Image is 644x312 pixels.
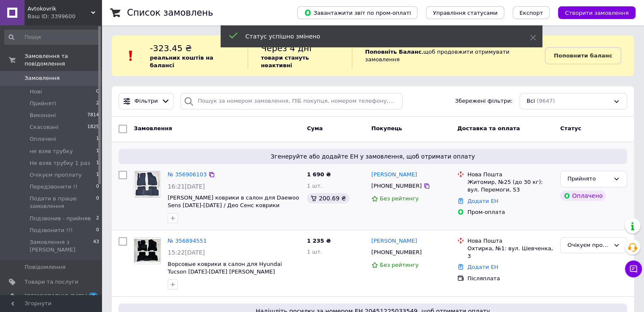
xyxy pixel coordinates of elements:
span: Статус [560,125,581,131]
button: Експорт [513,6,550,19]
a: № 356894551 [168,238,207,244]
div: Очікуєм проплату [567,241,610,250]
span: Повідомлення [25,263,66,271]
a: [PERSON_NAME] коврики в салон для Daewoo Sens [DATE]-[DATE] / Део Сенс коврики [168,194,299,209]
b: Поповніть Баланс [365,49,421,55]
span: Подзвонити !!! [30,227,73,234]
span: Замовлення [25,74,60,82]
span: Фільтри [135,97,158,105]
div: Післяплата [467,275,553,282]
div: [PHONE_NUMBER] [370,181,423,192]
span: 0 [96,183,99,191]
span: 2 [96,215,99,222]
span: Покупець [371,125,402,131]
div: , щоб продовжити отримувати замовлення [352,42,545,69]
button: Створити замовлення [558,6,636,19]
a: Фото товару [134,171,161,198]
span: Замовлення та повідомлення [25,52,102,68]
span: Створити замовлення [565,10,629,16]
span: не взяв трубку [30,148,73,155]
div: Нова Пошта [467,237,553,245]
span: 1 шт. [307,183,322,189]
b: Поповнити баланс [554,52,612,59]
span: Доставка та оплата [457,125,520,131]
span: Замовлення з [PERSON_NAME] [30,238,93,254]
span: 0 [96,227,99,234]
div: Статус успішно змінено [246,32,509,41]
a: Ворсовые коврики в салон для Hyundai Tucson [DATE]-[DATE] [PERSON_NAME] [168,261,282,275]
span: 43 [93,238,99,254]
div: Прийнято [567,175,610,183]
div: [PHONE_NUMBER] [370,247,423,258]
span: 0 [96,88,99,96]
span: Згенеруйте або додайте ЕН у замовлення, щоб отримати оплату [122,152,624,161]
a: [PERSON_NAME] [371,237,417,245]
span: Виконані [30,112,56,119]
a: Додати ЕН [467,264,498,270]
button: Чат з покупцем [625,260,642,277]
div: Ваш ID: 3399600 [28,13,102,20]
span: Скасовані [30,123,58,131]
span: Без рейтингу [380,195,419,202]
span: Очікуєм проплату [30,171,82,179]
span: Прийняті [30,100,56,107]
button: Завантажити звіт по пром-оплаті [297,6,417,19]
span: 1 690 ₴ [307,171,331,178]
span: Замовлення [134,125,172,131]
div: Нова Пошта [467,171,553,178]
div: Пром-оплата [467,208,553,216]
span: 4 [89,293,97,300]
span: Cума [307,125,323,131]
span: Подзвонив - прийняв [30,215,91,222]
a: Фото товару [134,237,161,264]
span: Всі [527,97,535,105]
span: 1 шт. [307,249,322,255]
span: Нові [30,88,42,96]
div: Оплачено [560,191,606,201]
a: [PERSON_NAME] [371,171,417,179]
span: 1 235 ₴ [307,238,331,244]
span: Збережені фільтри: [455,97,513,105]
a: Поповнити баланс [545,47,621,64]
span: Передзвонити !! [30,183,77,191]
img: Фото товару [135,171,160,197]
span: Експорт [520,10,543,16]
span: [DEMOGRAPHIC_DATA] [25,293,87,300]
b: реальних коштів на балансі [150,55,213,68]
span: Подати в працю замовлення [30,195,96,210]
div: 200.69 ₴ [307,193,349,203]
span: 7814 [87,112,99,119]
span: Не взяв трубку 1 раз [30,159,90,167]
h1: Список замовлень [127,8,213,18]
span: Оплачені [30,135,56,143]
span: Управління статусами [433,10,498,16]
span: 1 [96,148,99,155]
input: Пошук за номером замовлення, ПІБ покупця, номером телефону, Email, номером накладної [180,93,403,109]
span: Товари та послуги [25,278,78,286]
span: 1 [96,159,99,167]
span: Завантажити звіт по пром-оплаті [304,9,411,16]
b: товари стануть неактивні [261,55,309,68]
div: Житомир, №25 (до 30 кг): вул. Перемоги, 53 [467,178,553,194]
span: 0 [96,195,99,210]
span: 16:21[DATE] [168,183,205,190]
a: № 356906103 [168,171,207,178]
span: 1825 [87,123,99,131]
span: 1 [96,171,99,179]
input: Пошук [4,30,100,45]
img: :exclamation: [124,49,137,62]
span: 1 [96,135,99,143]
a: Додати ЕН [467,198,498,204]
span: 2 [96,100,99,107]
span: Avtokovrik [28,5,91,13]
span: (9647) [536,98,555,104]
a: Створити замовлення [550,9,636,16]
button: Управління статусами [426,6,504,19]
div: Охтирка, №1: вул. Шевченка, 3 [467,245,553,260]
span: 15:22[DATE] [168,249,205,256]
span: Без рейтингу [380,262,419,268]
span: -323.45 ₴ [150,43,192,53]
img: Фото товару [134,239,160,262]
